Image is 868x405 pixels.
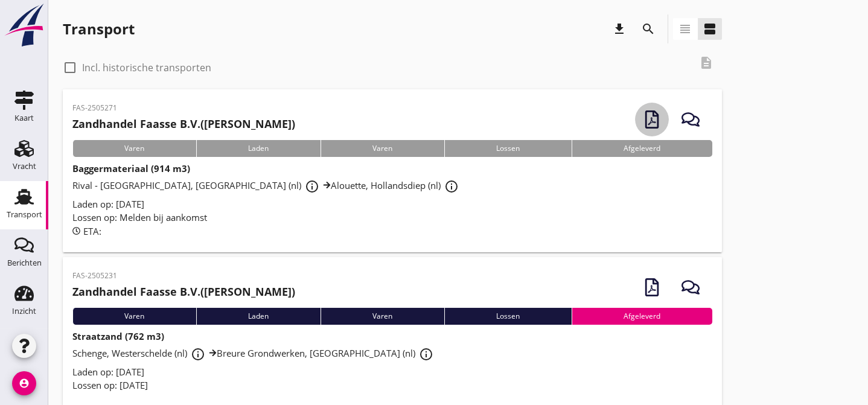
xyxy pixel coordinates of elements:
div: Varen [321,308,444,325]
img: logo-small.a267ee39.svg [2,3,46,48]
strong: Baggermateriaal (914 m3) [72,162,190,174]
i: info_outline [191,347,205,362]
a: FAS-2505271Zandhandel Faasse B.V.([PERSON_NAME])VarenLadenVarenLossenAfgeleverdBaggermateriaal (9... [63,89,722,252]
span: Lossen op: [DATE] [72,379,148,391]
div: Laden [196,308,321,325]
div: Varen [72,308,196,325]
h2: ([PERSON_NAME]) [72,116,295,132]
p: FAS-2505231 [72,270,295,281]
span: Laden op: [DATE] [72,198,144,210]
label: Incl. historische transporten [82,62,211,74]
span: ETA: [83,225,101,237]
div: Transport [7,211,42,218]
div: Afgeleverd [572,308,712,325]
div: Berichten [7,259,42,267]
div: Lossen [444,308,572,325]
i: search [641,22,656,36]
div: Laden [196,140,321,157]
div: Vracht [13,162,36,170]
i: view_agenda [703,22,717,36]
strong: Zandhandel Faasse B.V. [72,116,200,131]
strong: Straatzand (762 m3) [72,330,164,342]
p: FAS-2505271 [72,103,295,113]
i: view_headline [678,22,692,36]
div: Kaart [14,114,34,122]
div: Transport [63,19,135,39]
div: Lossen [444,140,572,157]
strong: Zandhandel Faasse B.V. [72,284,200,299]
div: Varen [321,140,444,157]
span: Lossen op: Melden bij aankomst [72,211,207,223]
span: Schenge, Westerschelde (nl) Breure Grondwerken, [GEOGRAPHIC_DATA] (nl) [72,347,437,359]
span: Laden op: [DATE] [72,366,144,378]
i: info_outline [305,179,319,194]
span: Rival - [GEOGRAPHIC_DATA], [GEOGRAPHIC_DATA] (nl) Alouette, Hollandsdiep (nl) [72,179,462,191]
i: account_circle [12,371,36,395]
i: info_outline [419,347,433,362]
div: Inzicht [12,307,36,315]
div: Afgeleverd [572,140,712,157]
i: info_outline [444,179,459,194]
h2: ([PERSON_NAME]) [72,284,295,300]
i: download [612,22,627,36]
div: Varen [72,140,196,157]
